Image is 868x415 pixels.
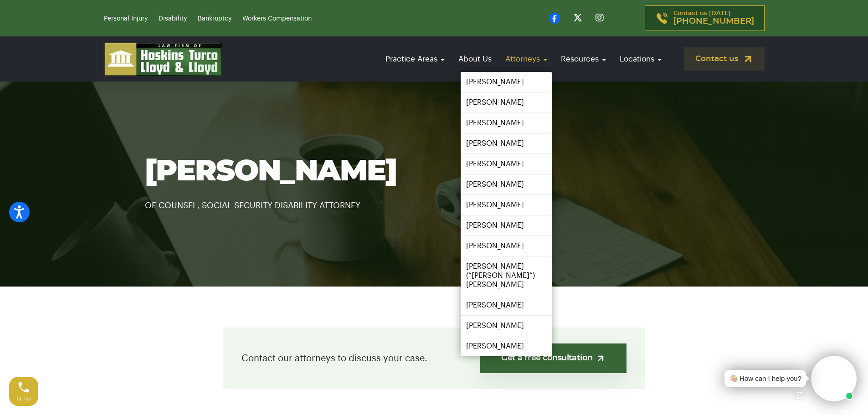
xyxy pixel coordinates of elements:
[461,92,552,113] a: [PERSON_NAME]
[223,328,645,389] div: Contact our attorneys to discuss your case.
[461,72,552,92] a: [PERSON_NAME]
[461,295,552,315] a: [PERSON_NAME]
[381,46,449,72] a: Practice Areas
[159,15,187,22] a: Disability
[729,374,801,384] div: 👋🏼 How can I help you?
[461,215,552,236] a: [PERSON_NAME]
[461,236,552,256] a: [PERSON_NAME]
[242,15,312,22] a: Workers Compensation
[461,336,552,356] a: [PERSON_NAME]
[461,316,552,336] a: [PERSON_NAME]
[461,256,552,295] a: [PERSON_NAME] (“[PERSON_NAME]”) [PERSON_NAME]
[461,133,552,154] a: [PERSON_NAME]
[461,174,552,195] a: [PERSON_NAME]
[501,46,552,72] a: Attorneys
[790,385,809,405] a: Open chat
[17,396,31,401] span: Call us
[673,17,754,26] span: [PHONE_NUMBER]
[645,5,765,31] a: Contact us [DATE][PHONE_NUMBER]
[145,156,724,188] h1: [PERSON_NAME]
[104,42,222,76] img: logo
[596,354,606,363] img: arrow-up-right-light.svg
[461,113,552,133] a: [PERSON_NAME]
[615,46,666,72] a: Locations
[480,343,627,373] a: Get a free consultation
[556,46,611,72] a: Resources
[145,188,724,212] p: OF COUNSEL, SOCIAL SECURITY DISABILITY ATTORNEY
[454,46,496,72] a: About Us
[673,10,754,26] p: Contact us [DATE]
[198,15,231,22] a: Bankruptcy
[461,195,552,215] a: [PERSON_NAME]
[104,15,148,22] a: Personal Injury
[684,47,765,71] a: Contact us
[461,154,552,174] a: [PERSON_NAME]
